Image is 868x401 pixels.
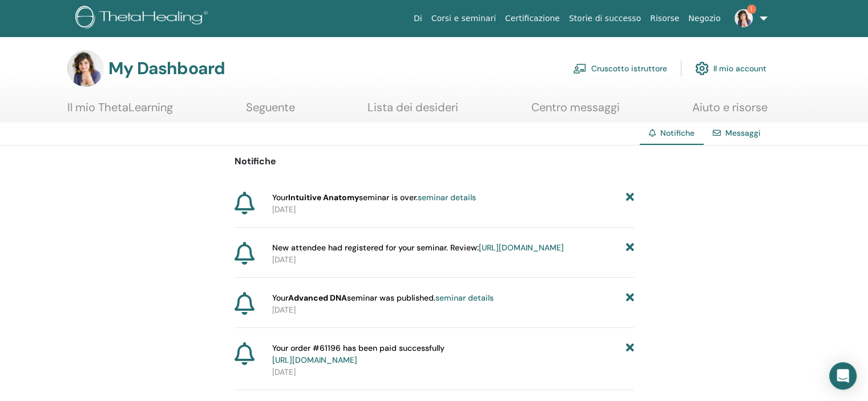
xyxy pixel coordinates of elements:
[684,8,725,29] a: Negozio
[368,100,458,123] a: Lista dei desideri
[272,366,634,378] p: [DATE]
[272,242,564,254] span: New attendee had registered for your seminar. Review:
[272,292,494,304] span: Your seminar was published.
[725,128,761,138] a: Messaggi
[272,342,445,366] span: Your order #61196 has been paid successfully
[573,56,667,81] a: Cruscotto istruttore
[734,9,753,27] img: default.jpg
[288,293,347,303] strong: Advanced DNA
[695,56,766,81] a: Il mio account
[75,6,212,31] img: logo.png
[531,100,620,123] a: Centro messaggi
[427,8,500,29] a: Corsi e seminari
[67,50,104,87] img: default.jpg
[272,355,357,365] a: [URL][DOMAIN_NAME]
[695,59,709,78] img: cog.svg
[645,8,684,29] a: Risorse
[235,155,634,168] p: Notifiche
[479,242,564,253] a: [URL][DOMAIN_NAME]
[500,8,564,29] a: Certificazione
[272,304,634,316] p: [DATE]
[272,192,476,204] span: Your seminar is over.
[692,100,768,123] a: Aiuto e risorse
[435,293,494,303] a: seminar details
[67,100,173,123] a: Il mio ThetaLearning
[573,63,587,74] img: chalkboard-teacher.svg
[246,100,295,123] a: Seguente
[747,5,756,14] span: 1
[829,362,857,390] div: Open Intercom Messenger
[409,8,427,29] a: Di
[108,58,225,79] h3: My Dashboard
[272,254,634,266] p: [DATE]
[660,128,695,138] span: Notifiche
[288,192,359,202] strong: Intuitive Anatomy
[564,8,645,29] a: Storie di successo
[418,192,476,202] a: seminar details
[272,204,634,216] p: [DATE]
